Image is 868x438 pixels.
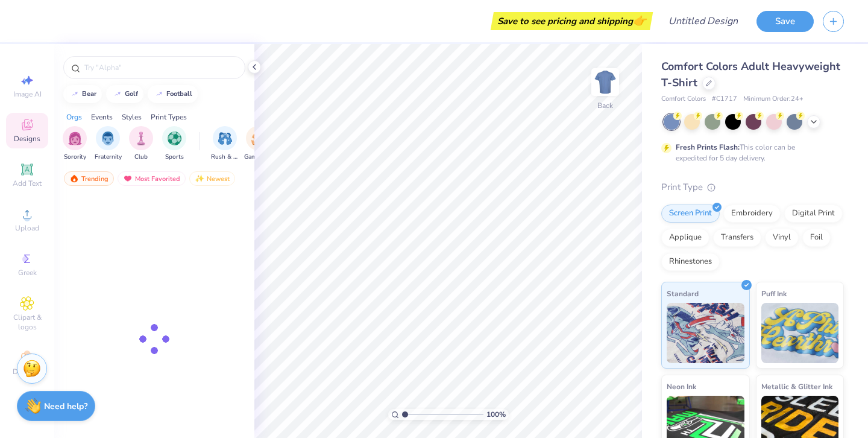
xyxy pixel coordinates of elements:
[129,126,153,162] div: filter for Club
[123,174,133,183] img: most_fav.gif
[244,153,272,162] span: Game Day
[211,126,239,162] button: filter button
[148,85,198,103] button: football
[761,303,839,363] img: Puff Ink
[661,253,720,271] div: Rhinestones
[593,70,617,94] img: Back
[106,85,143,103] button: golf
[129,126,153,162] button: filter button
[68,132,82,145] img: Sorority Image
[134,132,148,145] img: Club Image
[44,401,87,412] strong: Need help?
[91,112,113,122] div: Events
[66,112,82,122] div: Orgs
[162,126,186,162] div: filter for Sports
[494,12,650,30] div: Save to see pricing and shipping
[743,94,804,104] span: Minimum Order: 24 +
[676,142,740,152] strong: Fresh Prints Flash:
[661,94,706,104] span: Comfort Colors
[661,229,709,247] div: Applique
[151,112,187,122] div: Print Types
[802,229,831,247] div: Foil
[69,174,79,183] img: trending.gif
[211,153,239,162] span: Rush & Bid
[218,132,232,145] img: Rush & Bid Image
[251,132,265,145] img: Game Day Image
[661,59,840,90] span: Comfort Colors Adult Heavyweight T-Shirt
[14,134,40,144] span: Designs
[713,229,761,247] div: Transfers
[667,287,699,300] span: Standard
[195,174,204,183] img: Newest.gif
[211,126,239,162] div: filter for Rush & Bid
[486,409,506,420] span: 100 %
[70,90,80,98] img: trend_line.gif
[13,89,42,99] span: Image AI
[166,90,192,97] div: football
[15,223,39,233] span: Upload
[633,13,646,28] span: 👉
[661,205,720,223] div: Screen Print
[597,100,613,111] div: Back
[659,9,747,33] input: Untitled Design
[95,126,122,162] div: filter for Fraternity
[162,126,186,162] button: filter button
[168,132,181,145] img: Sports Image
[125,90,138,97] div: golf
[83,62,237,74] input: Try "Alpha"
[134,153,148,162] span: Club
[101,132,115,145] img: Fraternity Image
[244,126,272,162] button: filter button
[676,142,824,163] div: This color can be expedited for 5 day delivery.
[661,180,844,194] div: Print Type
[712,94,737,104] span: # C1717
[63,85,102,103] button: bear
[122,112,142,122] div: Styles
[165,153,184,162] span: Sports
[756,11,814,32] button: Save
[95,153,122,162] span: Fraternity
[784,205,843,223] div: Digital Print
[63,126,87,162] button: filter button
[6,313,48,332] span: Clipart & logos
[95,126,122,162] button: filter button
[723,205,781,223] div: Embroidery
[244,126,272,162] div: filter for Game Day
[667,303,744,363] img: Standard
[13,179,42,188] span: Add Text
[189,171,235,186] div: Newest
[761,380,832,393] span: Metallic & Glitter Ink
[113,90,122,98] img: trend_line.gif
[761,287,787,300] span: Puff Ink
[667,380,696,393] span: Neon Ink
[18,268,37,278] span: Greek
[64,153,86,162] span: Sorority
[154,90,164,98] img: trend_line.gif
[118,171,186,186] div: Most Favorited
[13,367,42,376] span: Decorate
[765,229,799,247] div: Vinyl
[63,126,87,162] div: filter for Sorority
[64,171,114,186] div: Trending
[82,90,96,97] div: bear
